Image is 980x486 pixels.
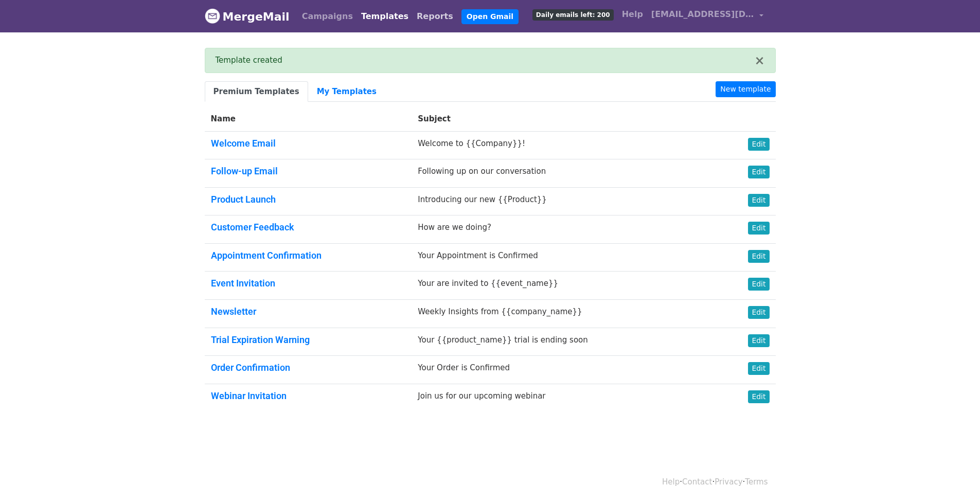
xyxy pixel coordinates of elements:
[205,81,308,102] a: Premium Templates
[211,250,322,261] a: Appointment Confirmation
[216,55,755,66] div: Template created
[748,194,769,207] a: Edit
[412,215,719,244] td: How are we doing?
[929,437,980,486] iframe: Chat Widget
[748,250,769,263] a: Edit
[748,334,769,347] a: Edit
[618,4,647,25] a: Help
[412,187,719,215] td: Introducing our new {{Product}}
[205,6,290,27] a: MergeMail
[412,131,719,159] td: Welcome to {{Company}}!
[412,300,719,328] td: Weekly Insights from {{company_name}}
[211,306,256,317] a: Newsletter
[748,138,769,151] a: Edit
[412,159,719,188] td: Following up on our conversation
[748,222,769,235] a: Edit
[211,362,290,373] a: Order Confirmation
[461,9,519,24] a: Open Gmail
[357,6,413,27] a: Templates
[412,107,719,131] th: Subject
[412,384,719,411] td: Join us for our upcoming webinar
[211,166,278,176] a: Follow-up Email
[748,278,769,291] a: Edit
[211,334,310,345] a: Trial Expiration Warning
[413,6,457,27] a: Reports
[211,390,287,401] a: Webinar Invitation
[748,390,769,403] a: Edit
[308,81,385,102] a: My Templates
[211,138,276,149] a: Welcome Email
[528,4,618,25] a: Daily emails left: 200
[647,4,768,28] a: [EMAIL_ADDRESS][DOMAIN_NAME]
[298,6,357,27] a: Campaigns
[412,243,719,272] td: Your Appointment is Confirmed
[748,362,769,375] a: Edit
[412,328,719,356] td: Your {{product_name}} trial is ending soon
[651,8,754,21] span: [EMAIL_ADDRESS][DOMAIN_NAME]
[211,222,294,232] a: Customer Feedback
[716,81,775,97] a: New template
[748,306,769,319] a: Edit
[412,356,719,384] td: Your Order is Confirmed
[412,272,719,300] td: Your are invited to {{event_name}}
[754,55,764,67] button: ×
[211,194,276,205] a: Product Launch
[532,9,614,21] span: Daily emails left: 200
[205,107,412,131] th: Name
[748,166,769,178] a: Edit
[205,8,220,24] img: MergeMail logo
[211,278,275,289] a: Event Invitation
